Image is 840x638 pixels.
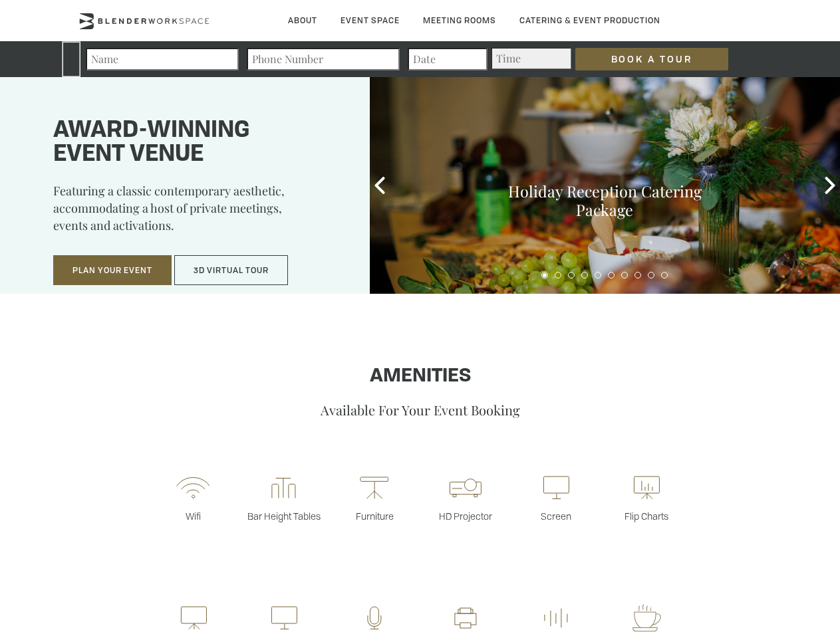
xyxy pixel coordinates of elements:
button: Plan Your Event [53,255,172,286]
input: Book a Tour [575,48,728,70]
p: Featuring a classic contemporary aesthetic, accommodating a host of private meetings, events and ... [53,182,337,243]
h1: Amenities [42,366,798,387]
p: Available For Your Event Booking [42,401,798,419]
a: Holiday Reception Catering Package [508,181,702,220]
p: Screen [511,510,601,522]
p: Furniture [329,510,420,522]
h1: Award-winning event venue [53,119,337,167]
input: Date [408,48,488,70]
p: HD Projector [420,510,511,522]
input: Name [86,48,239,70]
p: Wifi [148,510,238,522]
p: Flip Charts [601,510,692,522]
input: Phone Number [247,48,400,70]
p: Bar Height Tables [239,510,329,522]
button: 3D Virtual Tour [174,255,288,286]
